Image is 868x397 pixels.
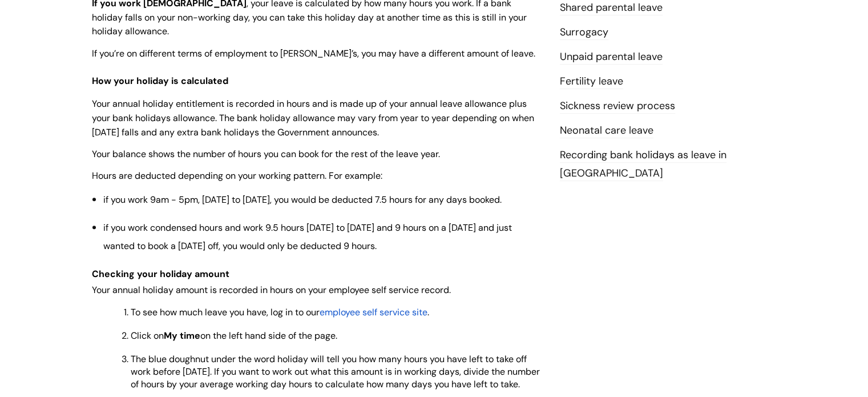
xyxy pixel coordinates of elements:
[320,306,427,318] a: employee self service site
[560,99,675,114] a: Sickness review process
[560,74,623,89] a: Fertility leave
[560,123,653,138] a: Neonatal care leave
[164,330,200,342] span: My time
[200,330,337,342] span: on the left hand side of the page.
[92,75,228,87] span: How your holiday is calculated
[92,268,229,280] span: Checking your holiday amount
[92,284,451,296] span: Your annual holiday amount is recorded in hours on your employee self service record.
[92,98,534,138] span: Your annual holiday entitlement is recorded in hours and is made up of your annual leave allowanc...
[103,222,512,252] span: if you work condensed hours and work 9.5 hours [DATE] to [DATE] and 9 hours on a [DATE] and just ...
[560,148,726,181] a: Recording bank holidays as leave in [GEOGRAPHIC_DATA]
[92,148,440,160] span: Your balance shows the number of hours you can book for the rest of the leave year.
[560,50,663,65] a: Unpaid parental leave
[92,47,535,59] span: If you’re on different terms of employment to [PERSON_NAME]’s, you may have a different amount of...
[131,330,164,342] span: Click on
[131,306,320,318] span: To see how much leave you have, log in to our
[131,353,540,390] span: The blue doughnut under the word holiday will tell you how many hours you have left to take off w...
[92,170,382,182] span: Hours are deducted depending on your working pattern. For example:
[560,25,608,40] a: Surrogacy
[560,1,663,15] a: Shared parental leave
[427,306,429,318] span: .
[103,194,502,206] span: if you work 9am - 5pm, [DATE] to [DATE], you would be deducted 7.5 hours for any days booked.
